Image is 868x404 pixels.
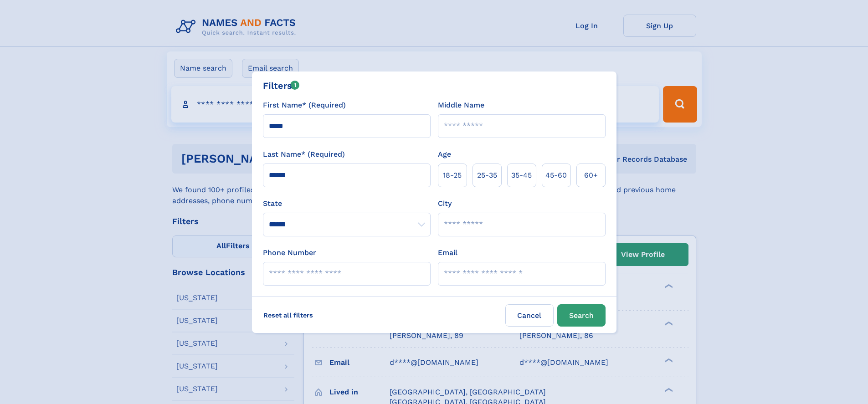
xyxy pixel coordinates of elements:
[557,304,606,327] button: Search
[584,170,598,181] span: 60+
[263,149,345,160] label: Last Name* (Required)
[263,100,346,111] label: First Name* (Required)
[505,304,554,327] label: Cancel
[443,170,462,181] span: 18‑25
[263,247,316,258] label: Phone Number
[545,170,567,181] span: 45‑60
[438,198,452,209] label: City
[477,170,497,181] span: 25‑35
[263,198,431,209] label: State
[438,100,484,111] label: Middle Name
[438,247,457,258] label: Email
[257,304,319,326] label: Reset all filters
[511,170,532,181] span: 35‑45
[438,149,451,160] label: Age
[263,79,300,92] div: Filters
